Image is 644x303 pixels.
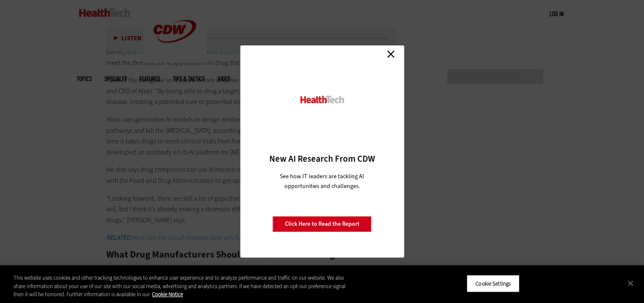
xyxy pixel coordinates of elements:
[621,274,640,292] button: Close
[384,48,397,60] a: Close
[273,216,372,232] a: Click Here to Read the Report
[467,275,520,292] button: Cookie Settings
[255,153,389,165] h3: New AI Research From CDW
[152,291,183,298] a: More information about your privacy
[14,274,354,299] div: This website uses cookies and other tracking technologies to enhance user experience and to analy...
[299,95,345,104] img: HealthTech_0.png
[270,171,374,191] p: See how IT leaders are tackling AI opportunities and challenges.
